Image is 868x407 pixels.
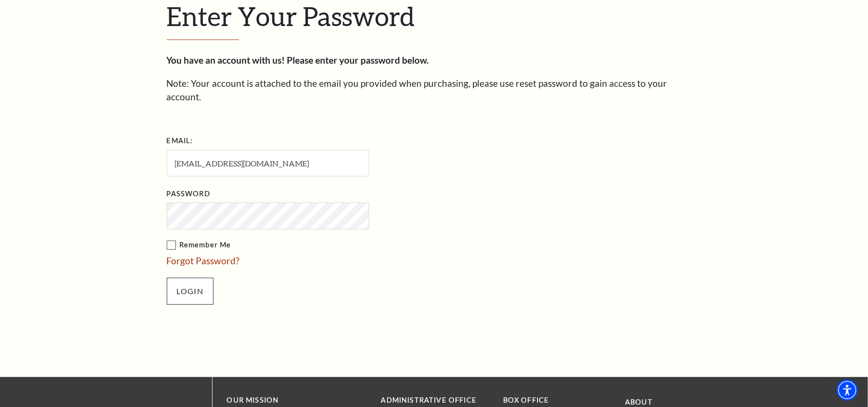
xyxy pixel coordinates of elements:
[167,0,415,31] span: Enter Your Password
[167,188,210,200] label: Password
[167,278,214,305] input: Submit button
[167,54,285,66] strong: You have an account with us!
[167,255,240,266] a: Forgot Password?
[287,54,429,66] strong: Please enter your password below.
[167,77,702,104] p: Note: Your account is attached to the email you provided when purchasing, please use reset passwo...
[167,150,369,176] input: Required
[227,394,347,407] p: OUR MISSION
[167,239,466,251] label: Remember Me
[503,394,611,407] p: BOX OFFICE
[381,394,489,407] p: Administrative Office
[625,398,653,406] a: About
[837,380,858,401] div: Accessibility Menu
[167,135,193,147] label: Email:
